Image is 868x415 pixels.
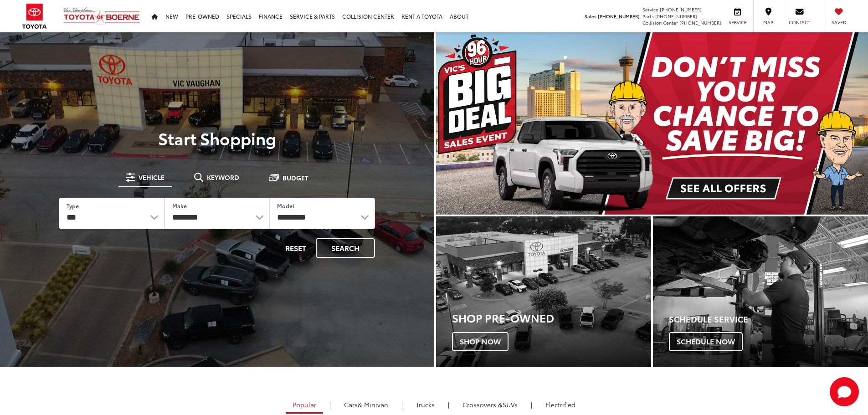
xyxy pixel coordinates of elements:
span: Contact [789,19,810,26]
span: [PHONE_NUMBER] [660,6,702,13]
span: Crossovers & [462,400,503,409]
span: Service [727,19,748,26]
span: [PHONE_NUMBER] [598,13,640,20]
span: [PHONE_NUMBER] [655,13,697,20]
a: Electrified [539,397,582,412]
label: Model [277,202,294,210]
a: Trucks [409,397,442,412]
a: Cars [337,397,395,412]
button: Search [316,238,375,258]
li: | [399,400,405,409]
span: Map [758,19,778,26]
a: SUVs [456,397,524,412]
div: Toyota [653,216,868,367]
button: Toggle Chat Window [830,377,859,406]
span: Vehicle [139,174,164,180]
li: | [327,400,333,409]
a: Shop Pre-Owned Shop Now [436,216,651,367]
p: Start Shopping [38,129,396,147]
span: Saved [829,19,849,26]
li: | [529,400,534,409]
span: [PHONE_NUMBER] [679,19,721,26]
span: & Minivan [358,400,388,409]
label: Type [67,202,79,210]
h3: Shop Pre-Owned [452,312,651,323]
span: Parts [642,13,654,20]
svg: Start Chat [830,377,859,406]
a: Schedule Service Schedule Now [653,216,868,367]
span: Keyword [207,174,239,180]
h4: Schedule Service [669,315,868,324]
span: Shop Now [452,332,508,351]
span: Schedule Now [669,332,743,351]
img: Vic Vaughan Toyota of Boerne [63,7,140,26]
span: Collision Center [642,19,678,26]
label: Make [172,202,187,210]
span: Budget [282,174,308,181]
span: Sales [585,13,596,20]
div: Toyota [436,216,651,367]
span: Service [642,6,658,13]
a: Popular [286,397,323,414]
button: Reset [277,238,314,258]
li: | [446,400,452,409]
